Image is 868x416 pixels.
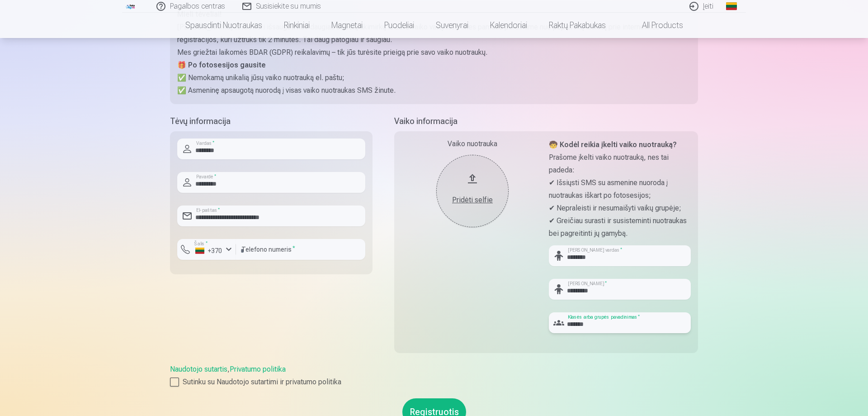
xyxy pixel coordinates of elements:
[425,13,479,38] a: Suvenyrai
[549,151,691,177] p: Prašome įkelti vaiko nuotrauką, nes tai padeda:
[445,195,500,206] div: Pridėti selfie
[617,13,694,38] a: All products
[273,13,321,38] a: Rinkiniai
[177,61,266,69] strong: 🎁 Po fotosesijos gausite
[549,215,691,240] p: ✔ Greičiau surasti ir susisteminti nuotraukas bei pagreitinti jų gamybą.
[373,13,425,38] a: Puodeliai
[230,365,286,373] a: Privatumo politika
[126,4,136,9] img: /fa2
[170,365,227,373] a: Naudotojo sutartis
[170,115,373,128] h5: Tėvų informacija
[170,364,698,387] div: ,
[177,239,236,260] button: Šalis*+370
[549,177,691,202] p: ✔ Išsiųsti SMS su asmenine nuoroda į nuotraukas iškart po fotosesijos;
[321,13,373,38] a: Magnetai
[192,240,210,247] label: Šalis
[170,377,698,387] label: Sutinku su Naudotojo sutartimi ir privatumo politika
[177,46,691,59] p: Mes griežtai laikomės BDAR (GDPR) reikalavimų – tik jūs turėsite prieigą prie savo vaiko nuotraukų.
[394,115,698,128] h5: Vaiko informacija
[436,155,509,227] button: Pridėti selfie
[538,13,617,38] a: Raktų pakabukas
[175,13,273,38] a: Spausdinti nuotraukas
[401,139,543,149] div: Vaiko nuotrauka
[195,246,222,255] div: +370
[479,13,538,38] a: Kalendoriai
[177,72,691,84] p: ✅ Nemokamą unikalią jūsų vaiko nuotrauką el. paštu;
[549,202,691,215] p: ✔ Nepraleisti ir nesumaišyti vaikų grupėje;
[177,84,691,97] p: ✅ Asmeninę apsaugotą nuorodą į visas vaiko nuotraukas SMS žinute.
[549,140,677,149] strong: 🧒 Kodėl reikia įkelti vaiko nuotrauką?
